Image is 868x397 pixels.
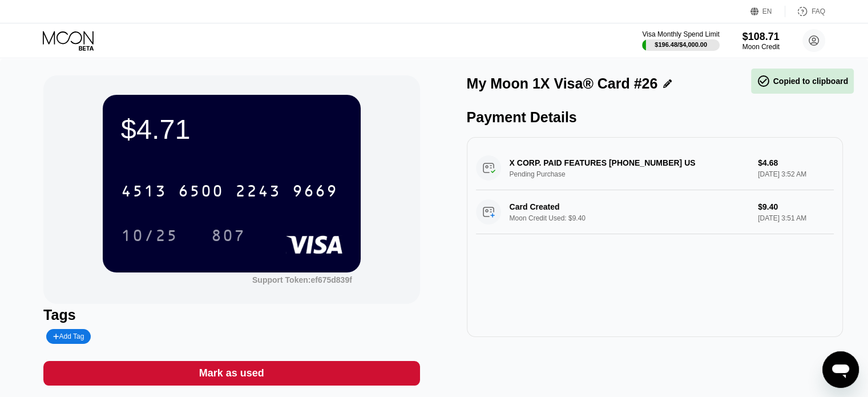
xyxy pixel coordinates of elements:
span:  [757,74,770,88]
div: My Moon 1X Visa® Card #26 [467,75,658,92]
div: Support Token: ef675d839f [252,275,352,284]
div: $4.71 [121,113,342,145]
div: $108.71 [742,31,780,43]
div: Copied to clipboard [757,74,848,88]
div: 10/25 [112,221,187,250]
div: EN [762,7,772,15]
div: 807 [211,228,245,246]
div: Payment Details [467,109,843,126]
iframe: Button to launch messaging window [822,351,859,388]
div: 4513 [121,183,167,202]
div: FAQ [785,6,825,17]
div: $196.48 / $4,000.00 [655,41,707,48]
div: 9669 [292,183,338,202]
div: Tags [43,307,419,323]
div: 6500 [178,183,224,202]
div: Add Tag [53,332,84,340]
div: Mark as used [199,367,264,380]
div: 10/25 [121,228,178,246]
div: FAQ [812,7,825,15]
div: EN [750,6,785,17]
div: Moon Credit [742,43,780,51]
div: 807 [203,221,254,250]
div: Visa Monthly Spend Limit [642,30,719,38]
div: 4513650022439669 [114,177,345,205]
div: Mark as used [43,361,419,386]
div: $108.71Moon Credit [742,31,780,51]
div: 2243 [235,183,281,202]
div: Add Tag [46,329,91,344]
div: Visa Monthly Spend Limit$196.48/$4,000.00 [642,30,719,51]
div: Support Token:ef675d839f [252,275,352,284]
